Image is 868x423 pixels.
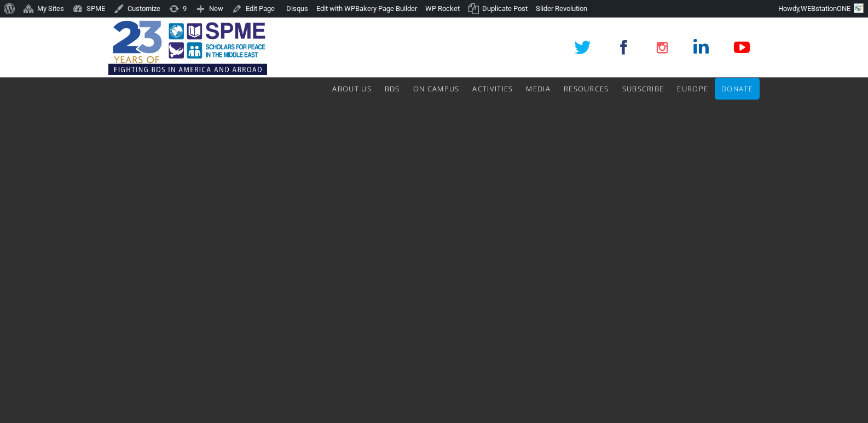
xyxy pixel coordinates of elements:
[564,84,609,94] span: Resources
[622,78,664,100] a: Subscribe
[801,4,850,13] span: WEBstationONE
[677,84,708,94] span: Europe
[721,84,753,94] span: Donate
[564,78,609,100] a: Resources
[332,84,371,94] span: About Us
[526,78,551,100] a: Media
[536,4,587,13] span: Slider Revolution
[385,84,400,94] span: BDS
[721,78,753,100] a: Donate
[526,84,551,94] span: Media
[413,84,460,94] span: On Campus
[108,18,267,78] img: SPME
[472,78,513,100] a: Activities
[413,78,460,100] a: On Campus
[385,78,400,100] a: BDS
[677,78,708,100] a: Europe
[472,84,513,94] span: Activities
[622,84,664,94] span: Subscribe
[332,78,371,100] a: About Us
